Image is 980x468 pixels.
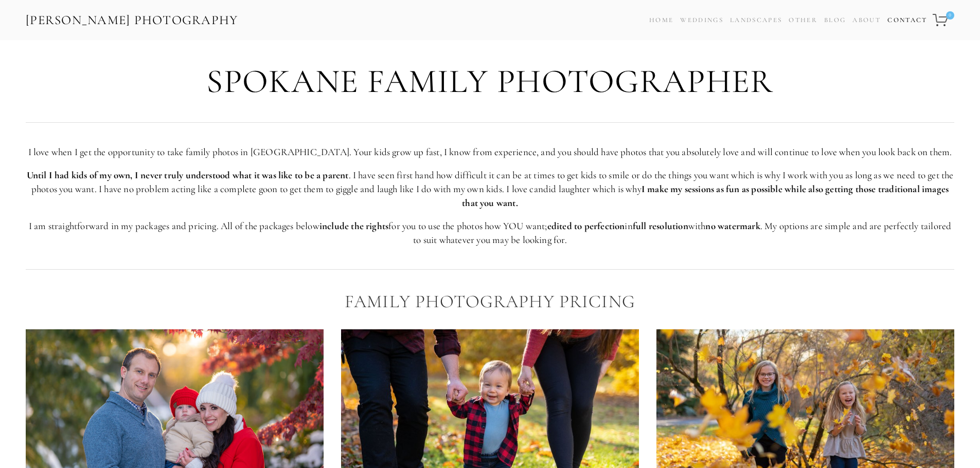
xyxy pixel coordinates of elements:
strong: I make my sessions as fun as possible while also getting those traditional images [642,183,949,195]
a: Other [789,16,817,24]
a: Contact [887,13,927,28]
a: Blog [824,13,846,28]
a: Home [649,13,673,28]
a: Landscapes [730,16,782,24]
a: Weddings [680,16,723,24]
span: 0 [946,11,954,20]
strong: edited to perfection [547,220,625,232]
a: [PERSON_NAME] Photography [25,9,239,32]
h2: Family Photography Pricing [26,292,954,312]
p: . I have seen first hand how difficult it can be at times to get kids to smile or do the things y... [26,169,954,210]
strong: include the rights [319,220,388,232]
a: 0 items in cart [931,8,955,32]
p: I am straightforward in my packages and pricing. All of the packages below for you to use the pho... [26,219,954,247]
strong: no watermark [705,220,760,232]
p: I love when I get the opportunity to take family photos in [GEOGRAPHIC_DATA]. Your kids grow up f... [26,145,954,159]
strong: that you want. [462,197,518,209]
h1: Spokane Family Photographer [26,63,954,100]
strong: Until I had kids of my own, I never truly understood what it was like to be a parent [27,169,349,181]
a: About [852,13,881,28]
strong: full resolution [633,220,688,232]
